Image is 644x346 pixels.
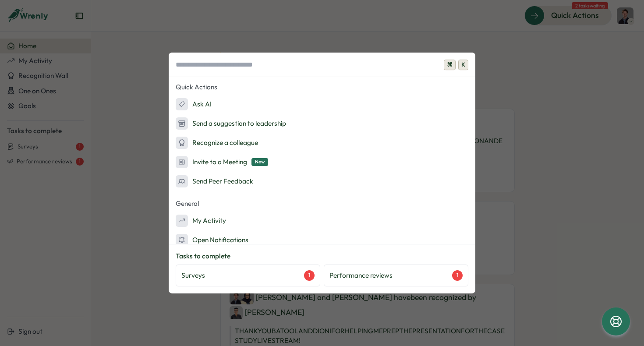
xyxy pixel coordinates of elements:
[452,270,463,281] div: 1
[304,270,315,281] div: 1
[176,215,226,227] div: My Activity
[176,98,212,110] div: Ask AI
[169,173,475,190] button: Send Peer Feedback
[169,231,475,249] button: Open Notifications
[458,60,468,70] span: K
[169,95,475,113] button: Ask AI
[176,175,253,187] div: Send Peer Feedback
[176,156,268,168] div: Invite to a Meeting
[176,251,468,261] p: Tasks to complete
[169,115,475,132] button: Send a suggestion to leadership
[169,81,475,94] p: Quick Actions
[176,234,248,246] div: Open Notifications
[251,158,268,166] span: New
[176,117,286,130] div: Send a suggestion to leadership
[444,60,456,70] span: ⌘
[181,271,205,280] p: Surveys
[329,271,393,280] p: Performance reviews
[169,197,475,210] p: General
[169,134,475,152] button: Recognize a colleague
[176,137,258,149] div: Recognize a colleague
[169,212,475,229] button: My Activity
[169,153,475,171] button: Invite to a MeetingNew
